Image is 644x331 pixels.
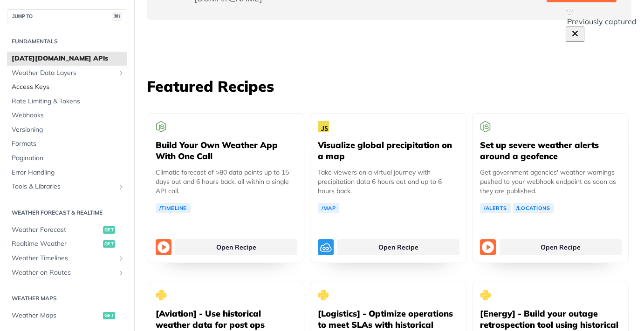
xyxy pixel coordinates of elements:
h2: Fundamentals [7,37,127,46]
p: Get government agencies' weather warnings pushed to your webhook endpoint as soon as they are pub... [480,168,621,196]
a: Open Recipe [175,239,297,255]
span: Rate Limiting & Tokens [12,97,125,106]
a: Realtime Weatherget [7,237,127,251]
span: Realtime Weather [12,239,101,249]
span: ⌘/ [112,13,122,20]
button: Show subpages for Weather Timelines [117,255,125,262]
h5: Build Your Own Weather App With One Call [156,140,296,162]
a: /Map [318,203,339,213]
h5: Visualize global precipitation on a map [318,140,459,162]
a: /Locations [513,203,554,213]
h5: Set up severe weather alerts around a geofence [480,140,621,162]
a: Weather Mapsget [7,309,127,323]
a: [DATE][DOMAIN_NAME] APIs [7,52,127,66]
span: Weather on Routes [12,268,115,277]
span: Versioning [12,125,125,135]
span: Weather Timelines [12,254,115,263]
a: Formats [7,137,127,151]
a: Open Recipe [500,239,622,255]
a: /Alerts [480,203,511,213]
a: Weather Data LayersShow subpages for Weather Data Layers [7,66,127,80]
h2: Weather Forecast & realtime [7,209,127,217]
h2: Weather Maps [7,294,127,303]
a: Rate Limiting & Tokens [7,95,127,108]
span: Weather Data Layers [12,68,115,78]
span: get [103,226,115,234]
a: Weather on RoutesShow subpages for Weather on Routes [7,266,127,280]
a: Webhooks [7,108,127,122]
a: Access Keys [7,80,127,94]
button: JUMP TO⌘/ [7,9,127,23]
a: Error Handling [7,166,127,180]
span: Formats [12,139,125,149]
span: Webhooks [12,111,125,120]
a: Weather TimelinesShow subpages for Weather Timelines [7,251,127,265]
a: Versioning [7,123,127,137]
h3: Featured Recipes [147,76,631,96]
span: Access Keys [12,82,125,92]
a: Weather Forecastget [7,223,127,237]
p: Take viewers on a virtual journey with precipitation data 6 hours out and up to 6 hours back. [318,168,459,196]
a: Pagination [7,151,127,165]
a: Tools & LibrariesShow subpages for Tools & Libraries [7,180,127,194]
button: Show subpages for Weather on Routes [117,269,125,277]
span: Tools & Libraries [12,182,115,191]
a: /Timeline [156,203,191,213]
button: Show subpages for Tools & Libraries [117,183,125,190]
span: get [103,312,115,319]
span: [DATE][DOMAIN_NAME] APIs [12,54,125,63]
span: Pagination [12,154,125,163]
span: Weather Maps [12,311,101,320]
span: get [103,240,115,248]
span: Weather Forecast [12,225,101,235]
button: Show subpages for Weather Data Layers [117,69,125,77]
a: Open Recipe [337,239,459,255]
p: Climatic forecast of >80 data points up to 15 days out and 6 hours back, all within a single API ... [156,168,296,196]
span: Error Handling [12,168,125,177]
